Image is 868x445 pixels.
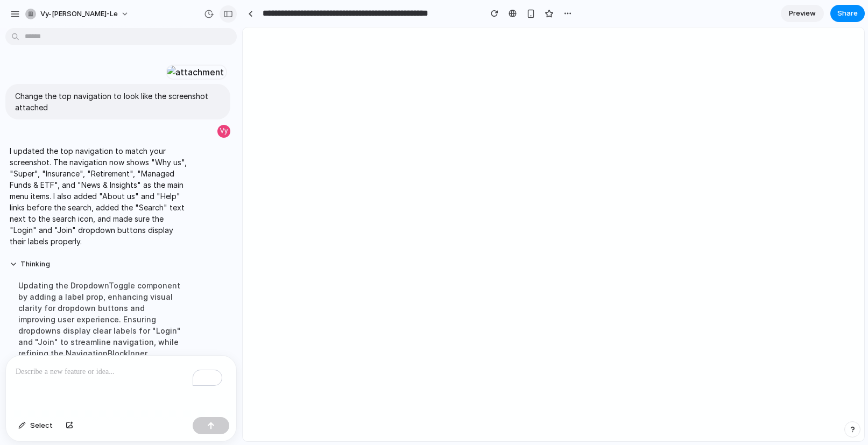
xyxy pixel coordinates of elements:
[15,90,221,113] p: Change the top navigation to look like the screenshot attached
[21,5,135,23] button: vy-[PERSON_NAME]-le
[30,420,53,431] span: Select
[243,27,864,441] iframe: To enrich screen reader interactions, please activate Accessibility in Grammarly extension settings
[10,145,189,247] p: I updated the top navigation to match your screenshot. The navigation now shows "Why us", "Super"...
[789,8,816,19] span: Preview
[781,5,824,22] a: Preview
[10,273,189,411] div: Updating the DropdownToggle component by adding a label prop, enhancing visual clarity for dropdo...
[830,5,865,22] button: Share
[837,8,858,19] span: Share
[6,356,236,413] div: To enrich screen reader interactions, please activate Accessibility in Grammarly extension settings
[40,9,118,19] span: vy-[PERSON_NAME]-le
[13,417,58,434] button: Select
